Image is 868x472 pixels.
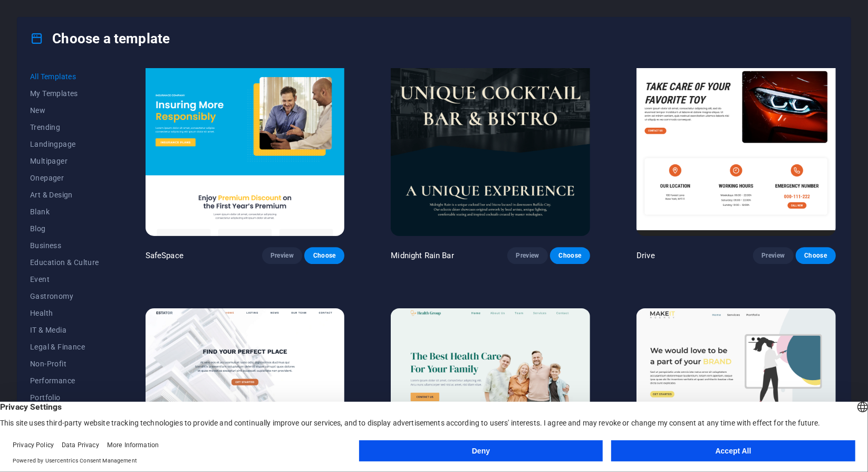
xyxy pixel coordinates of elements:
button: Business [30,237,99,254]
p: SafeSpace [146,250,184,261]
button: Legal & Finance [30,338,99,355]
span: Trending [30,123,99,131]
button: Non-Profit [30,355,99,372]
span: Art & Design [30,191,99,199]
button: Performance [30,372,99,389]
span: Performance [30,376,99,385]
span: My Templates [30,89,99,98]
button: Multipager [30,153,99,169]
span: Landingpage [30,140,99,148]
button: Art & Design [30,186,99,203]
button: Event [30,271,99,288]
button: Landingpage [30,136,99,153]
p: Drive [636,250,655,261]
button: Trending [30,119,99,136]
span: Choose [558,251,582,260]
button: Choose [796,247,836,264]
span: IT & Media [30,326,99,334]
span: Choose [313,251,336,260]
button: Blog [30,220,99,237]
span: Business [30,241,99,250]
span: New [30,106,99,115]
button: All Templates [30,68,99,85]
span: Legal & Finance [30,343,99,351]
span: Health [30,309,99,317]
button: Onepager [30,169,99,186]
span: Preview [761,251,785,260]
button: New [30,102,99,119]
button: Choose [304,247,344,264]
button: Preview [507,247,547,264]
button: Preview [262,247,302,264]
span: Preview [516,251,539,260]
span: Non-Profit [30,360,99,368]
span: Onepager [30,174,99,182]
span: Choose [804,251,827,260]
p: Midnight Rain Bar [391,250,454,261]
button: Gastronomy [30,288,99,305]
span: Gastronomy [30,292,99,300]
img: Drive [636,52,836,236]
button: Portfolio [30,389,99,406]
span: Event [30,275,99,284]
span: Portfolio [30,393,99,402]
span: Multipager [30,157,99,165]
span: Blank [30,207,99,216]
button: Choose [550,247,590,264]
button: My Templates [30,85,99,102]
button: IT & Media [30,322,99,338]
img: SafeSpace [146,52,345,236]
button: Health [30,305,99,322]
button: Blank [30,203,99,220]
span: Preview [271,251,294,260]
span: Blog [30,224,99,233]
h4: Choose a template [30,30,170,47]
button: Education & Culture [30,254,99,271]
span: All Templates [30,72,99,81]
span: Education & Culture [30,258,99,267]
button: Preview [753,247,793,264]
img: Midnight Rain Bar [391,52,590,236]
